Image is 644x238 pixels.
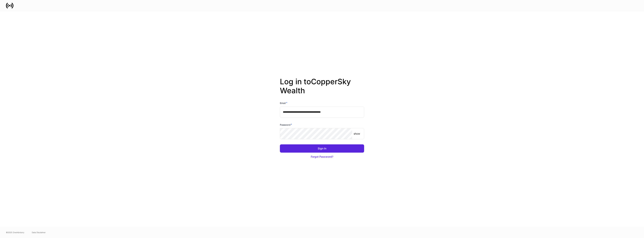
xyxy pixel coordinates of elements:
p: show [354,132,360,136]
h2: Log in to CopperSky Wealth [280,77,364,101]
h6: Password [280,123,292,127]
div: Sign In [318,147,326,150]
h6: Email [280,101,287,105]
a: Data Disclaimer [32,231,46,234]
button: Forgot Password? [280,153,364,161]
div: Forgot Password? [311,155,333,159]
button: Sign In [280,144,364,153]
span: © 2025 OneAdvisory [6,231,24,234]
